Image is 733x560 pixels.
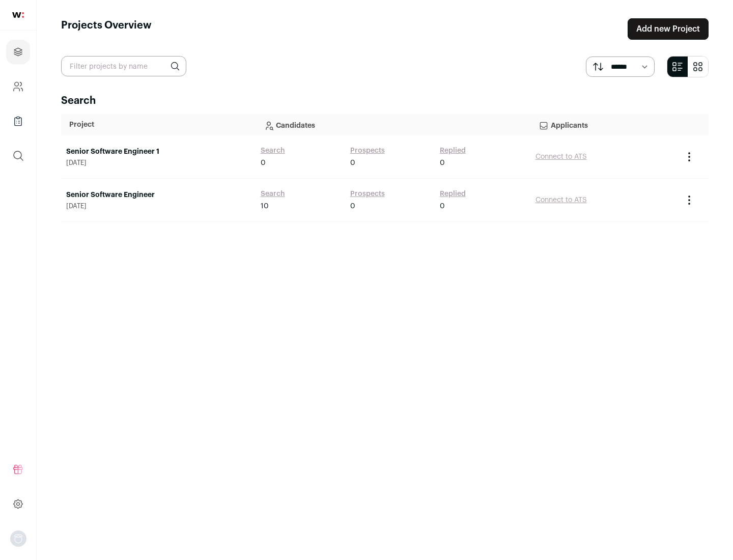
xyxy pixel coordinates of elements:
[66,202,250,210] span: [DATE]
[6,74,30,99] a: Company and ATS Settings
[66,190,250,200] a: Senior Software Engineer
[10,530,26,547] img: nopic.png
[440,201,445,211] span: 0
[61,18,152,40] h1: Projects Overview
[440,158,445,168] span: 0
[6,40,30,64] a: Projects
[261,201,269,211] span: 10
[66,159,250,167] span: [DATE]
[535,197,587,204] a: Connect to ATS
[261,146,285,156] a: Search
[69,120,247,130] p: Project
[261,189,285,199] a: Search
[350,158,355,168] span: 0
[683,194,695,206] button: Project Actions
[12,12,24,18] img: wellfound-shorthand-0d5821cbd27db2630d0214b213865d53afaa358527fdda9d0ea32b1df1b89c2c.svg
[683,151,695,163] button: Project Actions
[61,56,186,76] input: Filter projects by name
[628,18,709,40] a: Add new Project
[10,530,26,547] button: Open dropdown
[264,115,522,135] p: Candidates
[440,189,466,199] a: Replied
[61,94,709,108] h2: Search
[261,158,266,168] span: 0
[6,109,30,133] a: Company Lists
[350,189,385,199] a: Prospects
[350,146,385,156] a: Prospects
[440,146,466,156] a: Replied
[535,153,587,160] a: Connect to ATS
[350,201,355,211] span: 0
[539,115,670,135] p: Applicants
[66,147,250,157] a: Senior Software Engineer 1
